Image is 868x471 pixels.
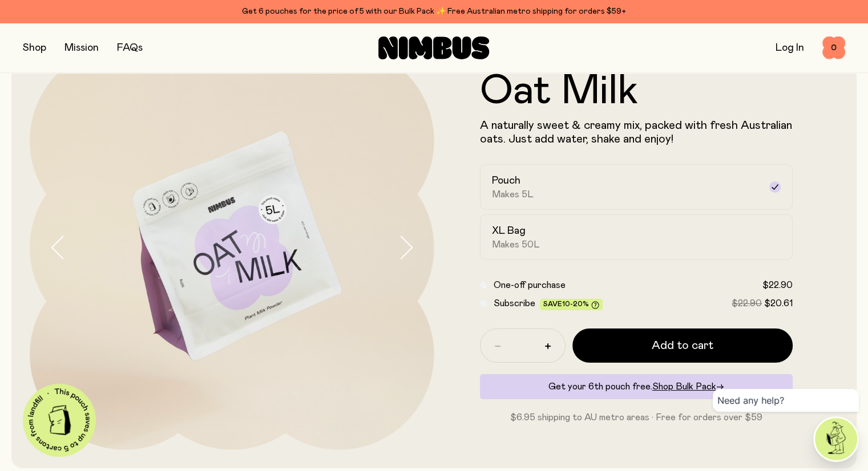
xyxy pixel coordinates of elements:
[764,299,793,308] span: $20.61
[815,418,857,460] img: agent
[572,328,793,363] button: Add to cart
[652,338,713,354] span: Add to cart
[776,43,804,53] a: Log In
[732,299,762,308] span: $22.90
[562,301,589,307] span: 10-20%
[822,36,845,59] button: 0
[492,174,520,188] h2: Pouch
[652,382,716,391] span: Shop Bulk Pack
[762,281,793,290] span: $22.90
[117,43,143,53] a: FAQs
[480,411,793,424] p: $6.95 shipping to AU metro areas · Free for orders over $59
[713,389,859,412] div: Need any help?
[492,224,526,238] h2: XL Bag
[652,382,724,391] a: Shop Bulk Pack→
[494,299,535,308] span: Subscribe
[492,239,540,250] span: Makes 50L
[543,301,599,309] span: Save
[64,43,99,53] a: Mission
[23,5,845,18] div: Get 6 pouches for the price of 5 with our Bulk Pack ✨ Free Australian metro shipping for orders $59+
[494,281,566,290] span: One-off purchase
[480,374,793,399] div: Get your 6th pouch free.
[492,189,534,200] span: Makes 5L
[480,119,793,146] p: A naturally sweet & creamy mix, packed with fresh Australian oats. Just add water, shake and enjoy!
[480,71,793,112] h1: Oat Milk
